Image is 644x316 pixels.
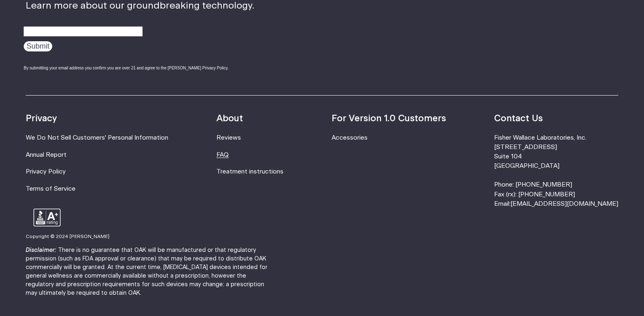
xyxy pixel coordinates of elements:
[26,169,66,175] a: Privacy Policy
[332,114,446,123] strong: For Version 1.0 Customers
[26,114,57,123] strong: Privacy
[332,135,368,141] a: Accessories
[26,152,67,158] a: Annual Report
[216,135,241,141] a: Reviews
[24,41,52,51] input: Submit
[26,135,168,141] a: We Do Not Sell Customers' Personal Information
[26,246,276,297] p: There is no guarantee that OAK will be manufactured or that regulatory permission (such as FDA ap...
[26,186,76,192] a: Terms of Service
[510,201,618,207] a: [EMAIL_ADDRESS][DOMAIN_NAME]
[26,247,56,253] strong: Disclaimer:
[24,65,254,71] div: By submitting your email address you confirm you are over 21 and agree to the [PERSON_NAME] Priva...
[216,114,243,123] strong: About
[494,114,543,123] strong: Contact Us
[216,152,229,158] a: FAQ
[26,234,109,239] small: Copyright © 2024 [PERSON_NAME]
[494,133,618,209] li: Fisher Wallace Laboratories, Inc. [STREET_ADDRESS] Suite 104 [GEOGRAPHIC_DATA] Phone: [PHONE_NUMB...
[216,169,283,175] a: Treatment instructions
